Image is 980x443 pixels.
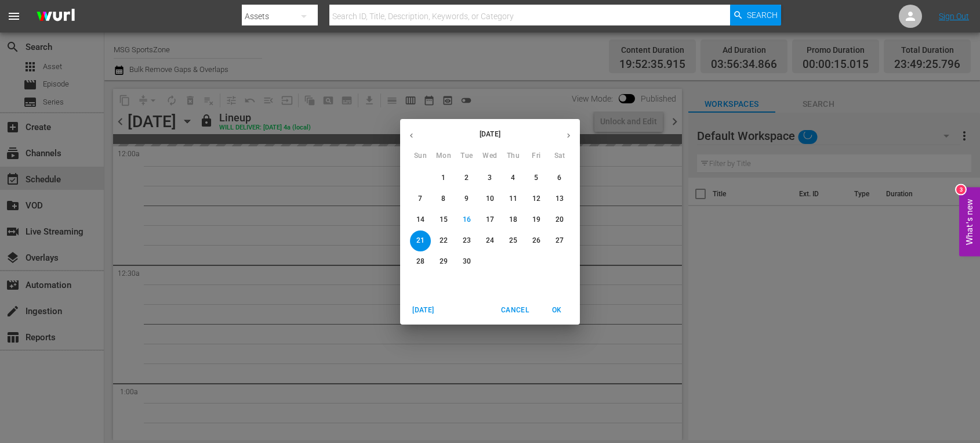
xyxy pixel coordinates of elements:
[486,194,494,204] p: 10
[549,210,570,230] button: 20
[410,150,431,162] span: Sun
[418,194,422,204] p: 7
[423,129,557,139] p: [DATE]
[747,5,778,26] span: Search
[480,210,500,230] button: 17
[503,189,524,210] button: 11
[463,215,471,225] p: 16
[511,173,515,183] p: 4
[557,173,561,183] p: 6
[939,12,969,21] a: Sign Out
[526,150,547,162] span: Fri
[526,189,547,210] button: 12
[959,187,980,256] button: Open Feedback Widget
[410,210,431,230] button: 14
[456,168,477,189] button: 2
[416,257,424,266] p: 28
[480,150,500,162] span: Wed
[441,173,445,183] p: 1
[463,257,471,266] p: 30
[556,215,564,225] p: 20
[503,230,524,251] button: 25
[503,168,524,189] button: 4
[410,251,431,272] button: 28
[433,210,454,230] button: 15
[480,189,500,210] button: 10
[532,236,540,246] p: 26
[463,236,471,246] p: 23
[456,189,477,210] button: 9
[526,168,547,189] button: 5
[464,194,469,204] p: 9
[509,215,517,225] p: 18
[956,185,966,194] div: 3
[456,210,477,230] button: 16
[7,9,21,23] span: menu
[441,194,445,204] p: 8
[433,189,454,210] button: 8
[433,251,454,272] button: 29
[416,236,424,246] p: 21
[503,150,524,162] span: Thu
[549,168,570,189] button: 6
[509,236,517,246] p: 25
[480,168,500,189] button: 3
[405,301,442,320] button: [DATE]
[534,173,538,183] p: 5
[440,215,448,225] p: 15
[532,215,540,225] p: 19
[409,304,437,316] span: [DATE]
[503,210,524,230] button: 18
[433,150,454,162] span: Mon
[549,230,570,251] button: 27
[556,194,564,204] p: 13
[480,230,500,251] button: 24
[410,189,431,210] button: 7
[501,304,529,316] span: Cancel
[440,236,448,246] p: 22
[486,236,494,246] p: 24
[486,215,494,225] p: 17
[433,168,454,189] button: 1
[538,301,575,320] button: OK
[416,215,424,225] p: 14
[410,230,431,251] button: 21
[456,230,477,251] button: 23
[440,257,448,266] p: 29
[488,173,492,183] p: 3
[532,194,540,204] p: 12
[556,236,564,246] p: 27
[456,150,477,162] span: Tue
[456,251,477,272] button: 30
[526,210,547,230] button: 19
[549,150,570,162] span: Sat
[543,304,571,316] span: OK
[526,230,547,251] button: 26
[464,173,469,183] p: 2
[28,3,84,30] img: ans4CAIJ8jUAAAAAAAAAAAAAAAAAAAAAAAAgQb4GAAAAAAAAAAAAAAAAAAAAAAAAJMjXAAAAAAAAAAAAAAAAAAAAAAAAgAT5G...
[549,189,570,210] button: 13
[496,301,533,320] button: Cancel
[433,230,454,251] button: 22
[509,194,517,204] p: 11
